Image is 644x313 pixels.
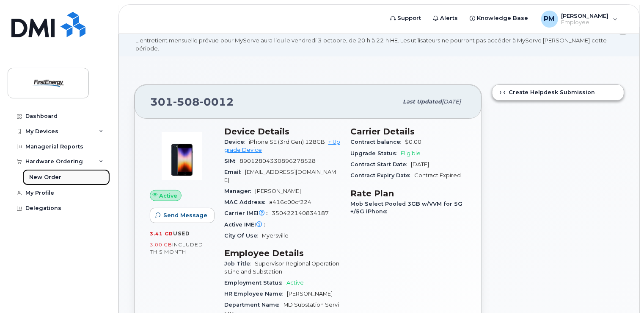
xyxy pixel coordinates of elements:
[224,210,272,216] span: Carrier IMEI
[224,221,269,228] span: Active IMEI
[398,14,421,22] span: Support
[224,291,287,297] span: HR Employee Name
[224,248,340,258] h3: Employee Details
[150,95,234,108] span: 301
[262,232,289,239] span: Myersville
[350,161,411,168] span: Contract Start Date
[224,232,262,239] span: City Of Use
[224,188,255,194] span: Manager
[442,98,461,105] span: [DATE]
[173,95,200,108] span: 508
[350,188,466,198] h3: Rate Plan
[411,161,429,168] span: [DATE]
[224,169,336,183] span: [EMAIL_ADDRESS][DOMAIN_NAME]
[405,139,421,145] span: $0.00
[173,230,190,237] span: used
[493,85,624,100] a: Create Helpdesk Submission
[535,11,624,28] div: Poe, Matthew E
[385,10,427,27] a: Support
[414,172,461,179] span: Contract Expired
[561,19,609,26] span: Employee
[350,150,401,156] span: Upgrade Status
[160,192,178,200] span: Active
[163,211,207,219] span: Send Message
[403,98,442,105] span: Last updated
[544,14,555,24] span: PM
[239,158,316,164] span: 89012804330896278528
[224,158,239,164] span: SIM
[350,201,462,215] span: Mob Select Pooled 3GB w/VVM for 5G+/5G iPhone
[224,260,339,274] span: Supervisor Regional Operations Line and Substation
[607,276,638,307] iframe: Messenger Launcher
[224,279,286,286] span: Employment Status
[350,126,466,137] h3: Carrier Details
[561,12,609,19] span: [PERSON_NAME]
[157,131,207,182] img: image20231002-3703462-1angbar.jpeg
[286,279,304,286] span: Active
[150,241,203,255] span: included this month
[255,188,301,194] span: [PERSON_NAME]
[224,199,269,205] span: MAC Address
[269,199,311,205] span: a416c00cf224
[224,169,245,175] span: Email
[249,139,325,145] span: iPhone SE (3rd Gen) 128GB
[224,302,283,308] span: Department Name
[272,210,329,216] span: 350422140834187
[150,208,215,223] button: Send Message
[224,260,255,267] span: Job Title
[224,139,340,153] a: + Upgrade Device
[287,291,333,297] span: [PERSON_NAME]
[150,242,172,248] span: 3.00 GB
[224,139,249,145] span: Device
[477,14,528,22] span: Knowledge Base
[350,139,405,145] span: Contract balance
[464,10,534,27] a: Knowledge Base
[269,221,275,228] span: —
[440,14,458,22] span: Alerts
[350,172,414,179] span: Contract Expiry Date
[200,95,234,108] span: 0012
[427,10,464,27] a: Alerts
[401,150,421,156] span: Eligible
[224,126,340,137] h3: Device Details
[150,231,173,237] span: 3.41 GB
[135,21,607,52] div: MyServe scheduled maintenance will occur [DATE][DATE] 8:00 PM - 10:00 PM Eastern. Users will be u...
